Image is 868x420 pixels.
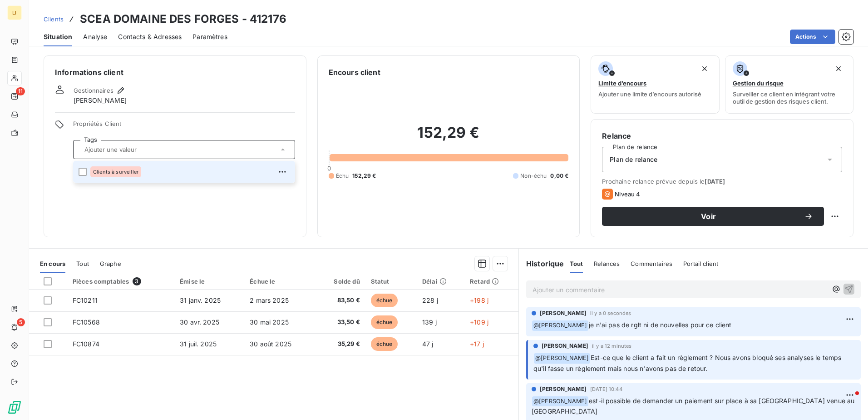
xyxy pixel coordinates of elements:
[725,55,853,114] button: Gestion du risqueSurveiller ce client en intégrant votre outil de gestion des risques client.
[598,90,701,98] span: Ajouter une limite d’encours autorisé
[590,386,622,392] span: [DATE] 10:44
[73,340,99,348] span: FC10874
[80,11,286,27] h3: SCEA DOMAINE DES FORGES - 412176
[470,318,488,326] span: +109 j
[683,260,718,267] span: Portail client
[422,340,434,348] span: 47 j
[192,32,227,41] span: Paramètres
[610,155,657,164] span: Plan de relance
[534,353,590,364] span: @ [PERSON_NAME]
[594,260,620,267] span: Relances
[250,278,310,285] div: Échue le
[705,178,725,185] span: [DATE]
[837,389,859,411] iframe: Intercom live chat
[422,318,437,326] span: 139 j
[321,296,360,305] span: 83,50 €
[74,96,127,105] span: [PERSON_NAME]
[250,340,291,348] span: 30 août 2025
[540,385,587,393] span: [PERSON_NAME]
[371,315,398,329] span: échue
[550,172,568,180] span: 0,00 €
[733,90,846,105] span: Surveiller ce client en intégrant votre outil de gestion des risques client.
[321,278,360,285] div: Solde dû
[180,318,219,326] span: 30 avr. 2025
[44,15,64,23] span: Clients
[180,296,221,304] span: 31 janv. 2025
[422,278,459,285] div: Délai
[589,321,732,329] span: je n'ai pas de rglt ni de nouvelles pour ce client
[17,318,25,326] span: 5
[16,87,25,95] span: 11
[470,296,488,304] span: +198 j
[327,165,331,172] span: 0
[570,260,583,267] span: Tout
[613,213,804,220] span: Voir
[180,340,217,348] span: 31 juil. 2025
[321,340,360,349] span: 35,29 €
[352,172,376,180] span: 152,29 €
[602,178,842,185] span: Prochaine relance prévue depuis le
[133,277,141,285] span: 3
[470,278,513,285] div: Retard
[250,296,289,304] span: 2 mars 2025
[542,342,588,350] span: [PERSON_NAME]
[602,207,824,226] button: Voir
[44,32,72,41] span: Situation
[329,124,569,151] h2: 152,29 €
[602,130,842,141] h6: Relance
[118,32,182,41] span: Contacts & Adresses
[733,80,784,87] span: Gestion du risque
[83,32,107,41] span: Analyse
[598,80,646,87] span: Limite d’encours
[44,15,64,24] a: Clients
[76,260,89,267] span: Tout
[73,277,169,285] div: Pièces comptables
[321,318,360,327] span: 33,50 €
[73,318,100,326] span: FC10568
[55,67,295,78] h6: Informations client
[592,343,632,349] span: il y a 12 minutes
[790,30,835,44] button: Actions
[590,310,631,316] span: il y a 0 secondes
[336,172,349,180] span: Échu
[40,260,65,267] span: En cours
[532,396,588,407] span: @ [PERSON_NAME]
[371,337,398,351] span: échue
[470,340,484,348] span: +17 j
[422,296,438,304] span: 228 j
[7,400,22,415] img: Logo LeanPay
[93,169,138,175] span: Clients à surveiller
[100,260,121,267] span: Graphe
[540,309,587,317] span: [PERSON_NAME]
[74,87,113,94] span: Gestionnaires
[73,120,295,133] span: Propriétés Client
[532,320,588,331] span: @ [PERSON_NAME]
[533,354,843,372] span: Est-ce que le client a fait un règlement ? Nous avons bloqué ses analyses le temps qu'il fasse un...
[591,55,719,114] button: Limite d’encoursAjouter une limite d’encours autorisé
[371,294,398,307] span: échue
[329,67,380,78] h6: Encours client
[631,260,672,267] span: Commentaires
[532,397,856,415] span: est-il possible de demander un paiement sur place à sa [GEOGRAPHIC_DATA] venue au [GEOGRAPHIC_DATA]
[615,190,640,198] span: Niveau 4
[371,278,411,285] div: Statut
[7,5,22,20] div: LI
[81,145,278,154] input: Ajouter une valeur
[180,278,239,285] div: Émise le
[520,172,547,180] span: Non-échu
[250,318,289,326] span: 30 mai 2025
[519,258,564,269] h6: Historique
[73,296,98,304] span: FC10211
